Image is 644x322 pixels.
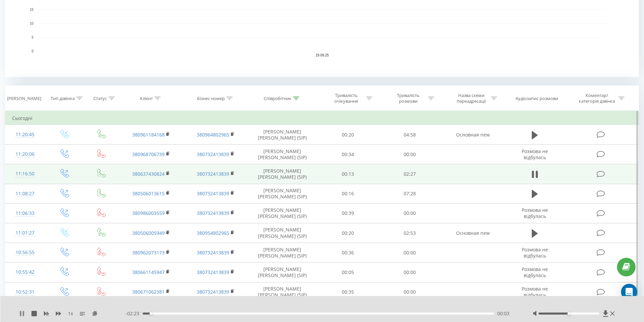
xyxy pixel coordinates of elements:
[12,187,38,200] div: 11:08:27
[328,93,364,104] div: Тривалість очікування
[197,151,229,157] a: 380732413839
[379,145,441,164] td: 00:00
[522,207,548,219] span: Розмова не відбулась
[12,167,38,180] div: 11:16:50
[522,266,548,278] span: Розмова не відбулась
[12,286,38,299] div: 10:52:31
[379,125,441,145] td: 04:58
[317,243,379,263] td: 00:36
[390,93,426,104] div: Тривалість розмови
[132,210,165,216] a: 380986003559
[522,148,548,160] span: Розмова не відбулась
[317,282,379,302] td: 00:35
[197,171,229,177] a: 380732413839
[197,210,229,216] a: 380732413839
[522,286,548,298] span: Розмова не відбулась
[577,93,617,104] div: Коментар/категорія дзвінка
[379,282,441,302] td: 00:00
[132,230,165,236] a: 380506005949
[568,312,570,315] div: Accessibility label
[132,190,165,197] a: 380506013615
[132,131,165,138] a: 380961184168
[248,282,317,302] td: [PERSON_NAME] [PERSON_NAME] (SIP)
[248,203,317,223] td: [PERSON_NAME] [PERSON_NAME] (SIP)
[197,289,229,295] a: 380732413839
[522,246,548,259] span: Розмова не відбулась
[93,96,107,101] div: Статус
[30,8,34,11] text: 15
[264,96,291,101] div: Співробітник
[440,223,505,243] td: Основная new
[453,93,489,104] div: Назва схеми переадресації
[379,243,441,263] td: 00:00
[379,184,441,203] td: 07:28
[197,131,229,138] a: 380964802965
[12,226,38,240] div: 11:01:27
[31,35,33,39] text: 5
[317,263,379,282] td: 00:05
[248,263,317,282] td: [PERSON_NAME] [PERSON_NAME] (SIP)
[12,148,38,161] div: 11:20:06
[621,284,637,300] div: Open Intercom Messenger
[317,164,379,184] td: 00:13
[149,312,152,315] div: Accessibility label
[197,249,229,256] a: 380732413839
[379,223,441,243] td: 02:53
[51,96,75,101] div: Тип дзвінка
[7,96,41,101] div: [PERSON_NAME]
[248,164,317,184] td: [PERSON_NAME] [PERSON_NAME] (SIP)
[317,125,379,145] td: 00:20
[516,96,558,101] div: Аудіозапис розмови
[248,243,317,263] td: [PERSON_NAME] [PERSON_NAME] (SIP)
[125,310,143,317] span: - 02:23
[12,266,38,279] div: 10:55:42
[132,171,165,177] a: 380637430824
[248,125,317,145] td: [PERSON_NAME] [PERSON_NAME] (SIP)
[140,96,153,101] div: Клієнт
[317,223,379,243] td: 00:20
[197,269,229,275] a: 380732413839
[12,128,38,141] div: 11:20:45
[132,151,165,157] a: 380968706739
[68,310,73,317] span: 1 x
[316,53,329,57] text: 19.09.25
[248,184,317,203] td: [PERSON_NAME] [PERSON_NAME] (SIP)
[30,22,34,25] text: 10
[379,203,441,223] td: 00:00
[132,269,165,275] a: 380661145947
[379,164,441,184] td: 02:27
[31,49,33,53] text: 0
[440,125,505,145] td: Основная new
[379,263,441,282] td: 00:00
[197,190,229,197] a: 380732413839
[317,203,379,223] td: 00:39
[197,230,229,236] a: 380954802965
[248,223,317,243] td: [PERSON_NAME] [PERSON_NAME] (SIP)
[12,207,38,220] div: 11:06:33
[317,184,379,203] td: 00:16
[5,112,639,125] td: Сьогодні
[497,310,509,317] span: 00:03
[197,96,225,101] div: Бізнес номер
[248,145,317,164] td: [PERSON_NAME] [PERSON_NAME] (SIP)
[317,145,379,164] td: 00:34
[12,246,38,259] div: 10:56:55
[132,249,165,256] a: 380962073173
[132,289,165,295] a: 380671062381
